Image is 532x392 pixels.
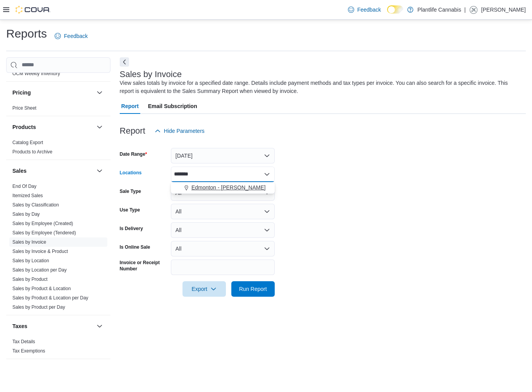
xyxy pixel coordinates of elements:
[12,123,36,131] h3: Products
[12,295,88,301] a: Sales by Product & Location per Day
[182,281,226,297] button: Export
[12,193,43,198] a: Itemized Sales
[12,286,71,291] a: Sales by Product & Location
[95,122,104,132] button: Products
[15,6,50,14] img: Cova
[95,322,104,331] button: Taxes
[12,202,59,208] span: Sales by Classification
[12,267,67,273] a: Sales by Location per Day
[12,193,43,199] span: Itemized Sales
[12,276,48,282] span: Sales by Product
[12,348,45,354] a: Tax Exemptions
[95,88,104,97] button: Pricing
[191,184,265,191] span: Edmonton - [PERSON_NAME]
[12,348,45,354] span: Tax Exemptions
[95,166,104,175] button: Sales
[12,304,65,310] a: Sales by Product per Day
[264,171,270,177] button: Close list of options
[120,260,168,272] label: Invoice or Receipt Number
[12,89,93,96] button: Pricing
[387,5,403,14] input: Dark Mode
[12,339,35,345] span: Tax Details
[120,188,141,194] label: Sale Type
[148,98,197,114] span: Email Subscription
[6,337,110,359] div: Taxes
[171,241,275,256] button: All
[12,239,46,245] span: Sales by Invoice
[12,258,49,263] a: Sales by Location
[469,5,478,14] div: Jesslyn Kuemper
[120,207,140,213] label: Use Type
[12,339,35,344] a: Tax Details
[12,239,46,245] a: Sales by Invoice
[12,211,40,217] a: Sales by Day
[164,127,205,135] span: Hide Parameters
[464,5,466,14] p: |
[481,5,526,14] p: [PERSON_NAME]
[120,244,150,250] label: Is Online Sale
[6,69,110,81] div: OCM
[12,202,59,208] a: Sales by Classification
[6,103,110,116] div: Pricing
[12,285,71,292] span: Sales by Product & Location
[120,79,522,95] div: View sales totals by invoice for a specified date range. Details include payment methods and tax ...
[6,26,47,41] h1: Reports
[120,170,142,176] label: Locations
[12,220,73,227] span: Sales by Employee (Created)
[12,322,93,330] button: Taxes
[12,267,67,273] span: Sales by Location per Day
[12,139,43,146] span: Catalog Export
[12,230,76,236] a: Sales by Employee (Tendered)
[6,182,110,315] div: Sales
[6,138,110,160] div: Products
[12,105,36,111] a: Price Sheet
[120,57,129,67] button: Next
[171,182,275,193] button: Edmonton - [PERSON_NAME]
[12,249,68,254] a: Sales by Invoice & Product
[64,32,88,40] span: Feedback
[152,123,208,139] button: Hide Parameters
[357,6,381,14] span: Feedback
[12,123,93,131] button: Products
[12,211,40,217] span: Sales by Day
[12,149,52,155] a: Products to Archive
[12,295,88,301] span: Sales by Product & Location per Day
[120,151,147,157] label: Date Range
[12,248,68,254] span: Sales by Invoice & Product
[120,70,182,79] h3: Sales by Invoice
[120,225,143,232] label: Is Delivery
[12,70,60,77] span: OCM Weekly Inventory
[171,148,275,163] button: [DATE]
[12,167,93,175] button: Sales
[187,281,221,297] span: Export
[52,28,91,44] a: Feedback
[12,140,43,145] a: Catalog Export
[231,281,275,297] button: Run Report
[171,204,275,219] button: All
[12,230,76,236] span: Sales by Employee (Tendered)
[12,258,49,264] span: Sales by Location
[345,2,384,17] a: Feedback
[12,89,31,96] h3: Pricing
[12,71,60,76] a: OCM Weekly Inventory
[12,105,36,111] span: Price Sheet
[171,222,275,238] button: All
[12,149,52,155] span: Products to Archive
[12,304,65,310] span: Sales by Product per Day
[121,98,139,114] span: Report
[12,322,28,330] h3: Taxes
[239,285,267,293] span: Run Report
[12,221,73,226] a: Sales by Employee (Created)
[417,5,461,14] p: Plantlife Cannabis
[12,167,27,175] h3: Sales
[12,184,36,189] a: End Of Day
[171,182,275,193] div: Choose from the following options
[120,126,145,136] h3: Report
[12,277,48,282] a: Sales by Product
